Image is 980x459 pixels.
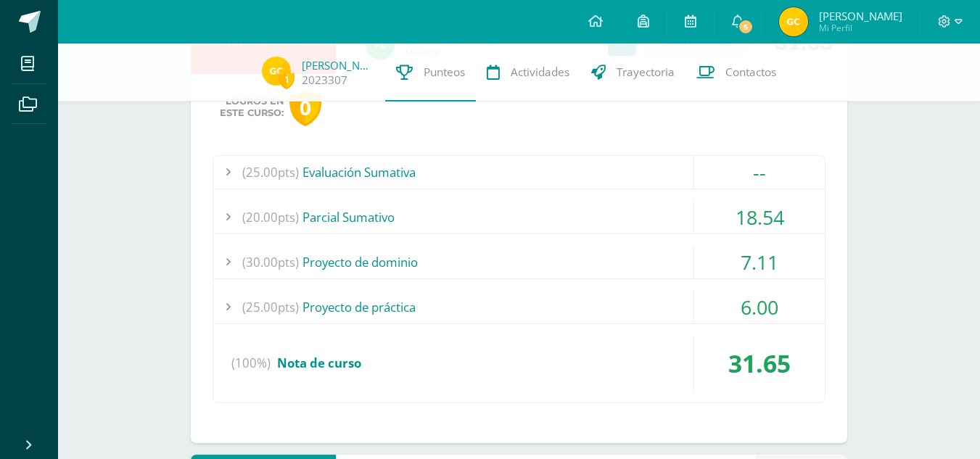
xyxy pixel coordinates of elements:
[819,22,902,34] span: Mi Perfil
[262,57,291,86] img: 68cc56d79e50511208d95ee5aa952b23.png
[694,201,825,233] div: 18.54
[302,58,374,73] a: [PERSON_NAME]
[694,291,825,323] div: 6.00
[242,156,299,189] span: (25.00pts)
[779,7,808,36] img: 68cc56d79e50511208d95ee5aa952b23.png
[213,291,825,323] div: Proyecto de práctica
[580,44,685,102] a: Trayectoria
[279,70,295,88] span: 1
[213,246,825,278] div: Proyecto de dominio
[694,156,825,189] div: --
[289,89,321,126] div: 0
[511,65,569,80] span: Actividades
[302,73,347,88] a: 2023307
[213,156,825,189] div: Evaluación Sumativa
[242,201,299,233] span: (20.00pts)
[694,336,825,391] div: 31.65
[725,65,776,80] span: Contactos
[242,291,299,323] span: (25.00pts)
[738,19,754,35] span: 5
[385,44,476,102] a: Punteos
[242,246,299,278] span: (30.00pts)
[685,44,787,102] a: Contactos
[694,246,825,278] div: 7.11
[277,355,361,371] span: Nota de curso
[476,44,580,102] a: Actividades
[231,336,271,391] span: (100%)
[213,201,825,233] div: Parcial Sumativo
[819,9,902,23] span: [PERSON_NAME]
[617,65,675,80] span: Trayectoria
[424,65,465,80] span: Punteos
[220,96,284,119] span: Logros en este curso:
